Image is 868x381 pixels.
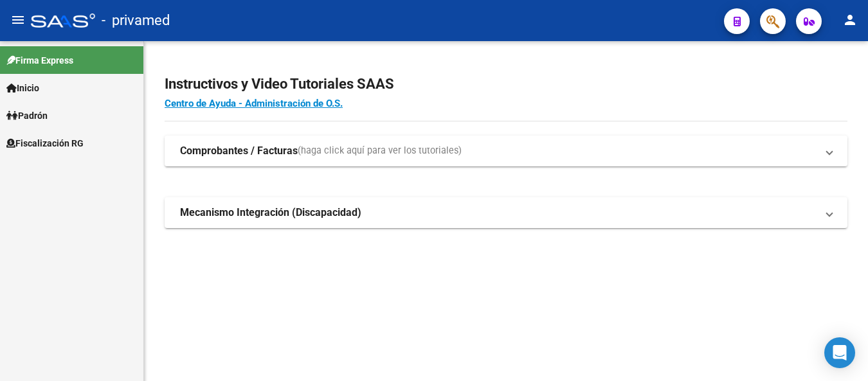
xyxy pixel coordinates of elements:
[6,109,48,123] span: Padrón
[165,197,847,228] mat-expansion-panel-header: Mecanismo Integración (Discapacidad)
[6,81,39,95] span: Inicio
[298,144,462,158] span: (haga click aquí para ver los tutoriales)
[180,144,298,158] strong: Comprobantes / Facturas
[165,98,343,109] a: Centro de Ayuda - Administración de O.S.
[842,12,858,28] mat-icon: person
[824,337,855,368] div: Open Intercom Messenger
[102,6,170,35] span: - privamed
[10,12,26,28] mat-icon: menu
[6,53,73,67] span: Firma Express
[165,72,847,96] h2: Instructivos y Video Tutoriales SAAS
[165,136,847,166] mat-expansion-panel-header: Comprobantes / Facturas(haga click aquí para ver los tutoriales)
[6,136,84,150] span: Fiscalización RG
[180,206,361,220] strong: Mecanismo Integración (Discapacidad)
